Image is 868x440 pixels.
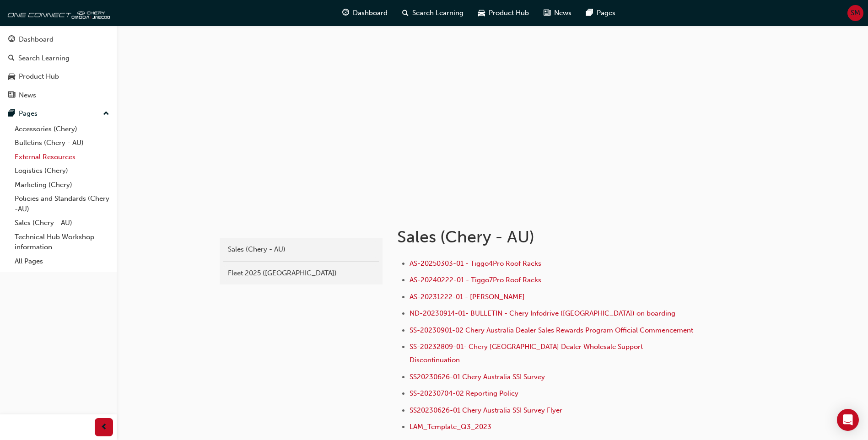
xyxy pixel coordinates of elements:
[471,4,536,22] a: car-iconProduct Hub
[8,54,15,63] span: search-icon
[11,150,113,164] a: External Resources
[478,7,485,19] span: car-icon
[851,8,860,18] span: SM
[228,268,374,279] div: Fleet 2025 ([GEOGRAPHIC_DATA])
[11,230,113,254] a: Technical Hub Workshop information
[395,4,471,22] a: search-iconSearch Learning
[353,8,388,18] span: Dashboard
[4,105,113,122] button: Pages
[342,7,349,19] span: guage-icon
[410,293,525,301] a: AS-20231222-01 - [PERSON_NAME]
[412,8,464,18] span: Search Learning
[410,423,491,431] a: LAM_Template_Q3_2023
[11,192,113,216] a: Policies and Standards (Chery -AU)
[223,241,379,258] a: Sales (Chery - AU)
[11,122,113,136] a: Accessories (Chery)
[19,71,59,82] div: Product Hub
[544,7,550,19] span: news-icon
[410,373,545,381] a: SS20230626-01 Chery Australia SSI Survey
[5,4,110,22] img: oneconnect
[11,254,113,268] a: All Pages
[101,422,108,433] span: prev-icon
[11,164,113,178] a: Logistics (Chery)
[11,136,113,150] a: Bulletins (Chery - AU)
[223,265,379,281] a: Fleet 2025 ([GEOGRAPHIC_DATA])
[410,276,541,284] a: AS-20240222-01 - Tiggo7Pro Roof Racks
[397,227,697,247] h1: Sales (Chery - AU)
[8,91,15,100] span: news-icon
[410,326,693,334] a: SS-20230901-02 Chery Australia Dealer Sales Rewards Program Official Commencement
[18,53,70,64] div: Search Learning
[4,31,113,48] a: Dashboard
[19,108,38,119] div: Pages
[4,29,113,105] button: DashboardSearch LearningProduct HubNews
[402,7,409,19] span: search-icon
[837,409,859,431] div: Open Intercom Messenger
[536,4,579,22] a: news-iconNews
[4,87,113,104] a: News
[335,4,395,22] a: guage-iconDashboard
[847,5,863,21] button: SM
[489,8,529,18] span: Product Hub
[410,343,645,364] a: SS-20232809-01- Chery [GEOGRAPHIC_DATA] Dealer Wholesale Support Discontinuation
[597,8,615,18] span: Pages
[554,8,571,18] span: News
[410,406,562,414] a: SS20230626-01 Chery Australia SSI Survey Flyer
[19,90,36,101] div: News
[11,216,113,230] a: Sales (Chery - AU)
[8,110,15,118] span: pages-icon
[410,309,675,317] a: ND-20230914-01- BULLETIN - Chery Infodrive ([GEOGRAPHIC_DATA]) on boarding
[11,178,113,192] a: Marketing (Chery)
[19,34,54,45] div: Dashboard
[8,36,15,44] span: guage-icon
[4,50,113,67] a: Search Learning
[8,73,15,81] span: car-icon
[228,244,374,255] div: Sales (Chery - AU)
[4,68,113,85] a: Product Hub
[586,7,593,19] span: pages-icon
[410,389,518,397] a: SS-20230704-02 Reporting Policy
[410,259,541,268] a: AS-20250303-01 - Tiggo4Pro Roof Racks
[579,4,623,22] a: pages-iconPages
[103,108,109,120] span: up-icon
